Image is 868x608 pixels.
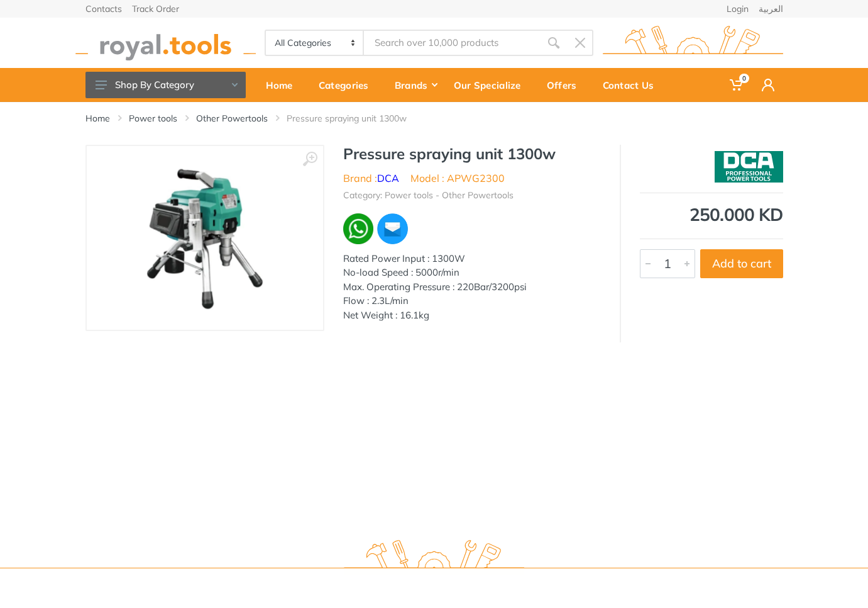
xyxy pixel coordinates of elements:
li: Model : APWG2300 [410,171,505,186]
a: DCA [377,172,399,184]
input: Site search [364,30,540,56]
a: Other Powertools [196,112,268,125]
div: Contact Us [594,72,671,98]
img: royal.tools Logo [75,26,256,60]
img: royal.tools Logo [344,540,524,575]
a: Track Order [132,4,179,13]
a: 0 [721,68,753,102]
div: No-load Speed : 5000r/min [343,266,601,280]
a: Offers [538,68,594,102]
div: Our Specialize [445,72,538,98]
nav: breadcrumb [85,112,783,125]
h1: Pressure spraying unit 1300w [343,145,601,163]
img: Royal Tools - Pressure spraying unit 1300w [126,159,284,317]
li: Category: Power tools - Other Powertools [343,189,514,202]
select: Category [266,31,365,55]
div: Max. Operating Pressure : 220Bar/3200psi [343,280,601,295]
a: Power tools [129,112,177,125]
div: Home [257,72,310,98]
span: 0 [739,74,749,83]
a: Our Specialize [445,68,538,102]
a: Home [257,68,310,102]
li: Brand : [343,171,399,186]
div: Flow : 2.3L/min [343,294,601,308]
div: Offers [538,72,594,98]
a: Categories [310,68,386,102]
div: Categories [310,72,386,98]
div: Brands [386,72,445,98]
a: Contacts [85,4,122,13]
img: wa.webp [343,213,373,244]
div: 250.000 KD [640,206,783,223]
img: DCA [715,151,783,183]
a: العربية [759,4,783,13]
div: Net Weight : 16.1kg [343,308,601,323]
img: royal.tools Logo [603,26,783,60]
div: Rated Power Input : 1300W [343,252,601,266]
a: Login [727,4,749,13]
a: Contact Us [594,68,671,102]
button: Shop By Category [85,72,246,98]
button: Add to cart [700,249,783,278]
li: Pressure spraying unit 1300w [287,112,426,125]
img: ma.webp [376,212,409,245]
a: Home [85,112,110,125]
